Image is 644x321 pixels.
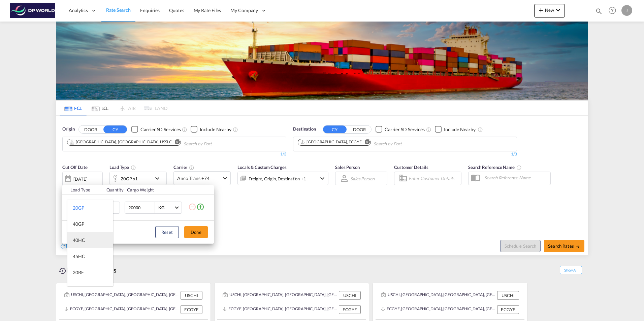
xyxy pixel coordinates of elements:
div: 45HC [73,253,85,260]
div: 40GP [73,221,85,227]
div: 20GP [73,205,85,211]
div: 40RE [73,285,84,292]
div: 20RE [73,269,84,276]
div: 40HC [73,237,85,244]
